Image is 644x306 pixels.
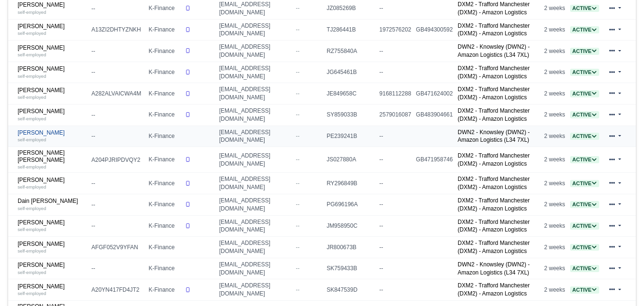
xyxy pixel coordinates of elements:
td: [EMAIL_ADDRESS][DOMAIN_NAME] [217,194,294,215]
td: 2 weeks [542,105,568,126]
td: -- [89,41,146,62]
td: -- [89,194,146,215]
td: 2 weeks [542,258,568,279]
td: TJ286441B [324,19,377,41]
td: K-Finance [146,105,183,126]
a: [PERSON_NAME] self-employed [18,129,87,143]
a: [PERSON_NAME] self-employed [18,1,87,15]
td: -- [377,237,414,258]
a: Active [570,265,599,272]
span: -- [296,222,299,229]
span: Active [570,201,599,208]
td: -- [89,173,146,194]
td: -- [89,215,146,237]
td: K-Finance [146,41,183,62]
a: DWN2 - Knowsley (DWN2) - Amazon Logistics (L34 7XL) [458,43,530,58]
small: self-employed [18,184,46,190]
small: self-employed [18,270,46,275]
td: K-Finance [146,237,183,258]
td: A13ZI2DHTYZNKH [89,19,146,41]
span: Active [570,265,599,272]
a: [PERSON_NAME] self-employed [18,87,87,101]
span: Active [570,111,599,118]
td: 2 weeks [542,19,568,41]
td: GB483904661 [414,105,455,126]
td: K-Finance [146,19,183,41]
span: -- [296,111,299,118]
a: DXM2 - Trafford Manchester (DXM2) - Amazon Logistics [458,282,530,297]
a: [PERSON_NAME] self-employed [18,23,87,37]
td: 2579016087 [377,105,414,126]
td: SY859033B [324,105,377,126]
a: DXM2 - Trafford Manchester (DXM2) - Amazon Logistics [458,240,530,254]
td: [EMAIL_ADDRESS][DOMAIN_NAME] [217,41,294,62]
small: self-employed [18,248,46,253]
td: [EMAIL_ADDRESS][DOMAIN_NAME] [217,215,294,237]
td: AFGF052V9YFAN [89,237,146,258]
span: Active [570,133,599,140]
a: [PERSON_NAME] [PERSON_NAME] self-employed [18,149,87,170]
td: 2 weeks [542,173,568,194]
span: -- [296,90,299,97]
td: JM958950C [324,215,377,237]
a: DXM2 - Trafford Manchester (DXM2) - Amazon Logistics [458,22,530,37]
td: 9168112288 [377,83,414,105]
td: [EMAIL_ADDRESS][DOMAIN_NAME] [217,258,294,279]
span: -- [296,133,299,139]
a: Active [570,222,599,229]
td: K-Finance [146,147,183,173]
td: 2 weeks [542,41,568,62]
a: Active [570,133,599,139]
td: K-Finance [146,62,183,83]
a: [PERSON_NAME] self-employed [18,177,87,190]
span: -- [296,244,299,251]
small: self-employed [18,291,46,296]
td: 2 weeks [542,126,568,147]
a: Dain [PERSON_NAME] self-employed [18,198,87,211]
td: [EMAIL_ADDRESS][DOMAIN_NAME] [217,279,294,301]
a: [PERSON_NAME] self-employed [18,283,87,297]
td: -- [377,173,414,194]
td: JR800673B [324,237,377,258]
span: -- [296,156,299,163]
span: Active [570,69,599,76]
a: Active [570,244,599,251]
a: DXM2 - Trafford Manchester (DXM2) - Amazon Logistics [458,152,530,167]
span: -- [296,5,299,11]
a: Active [570,5,599,11]
a: [PERSON_NAME] self-employed [18,44,87,58]
td: -- [377,126,414,147]
a: DWN2 - Knowsley (DWN2) - Amazon Logistics (L34 7XL) [458,261,530,276]
td: 2 weeks [542,279,568,301]
td: K-Finance [146,215,183,237]
span: Active [570,180,599,187]
a: Active [570,286,599,293]
td: A20YN417FD4JT2 [89,279,146,301]
a: Active [570,156,599,163]
td: K-Finance [146,194,183,215]
td: JS027880A [324,147,377,173]
span: -- [296,180,299,187]
span: Active [570,90,599,97]
td: GB471624002 [414,83,455,105]
iframe: Chat Widget [596,260,644,306]
small: self-employed [18,10,46,15]
td: [EMAIL_ADDRESS][DOMAIN_NAME] [217,105,294,126]
span: -- [296,69,299,75]
td: 1972576202 [377,19,414,41]
td: PG696196A [324,194,377,215]
td: RZ755840A [324,41,377,62]
small: self-employed [18,164,46,169]
td: -- [377,41,414,62]
td: K-Finance [146,279,183,301]
a: [PERSON_NAME] self-employed [18,219,87,233]
td: K-Finance [146,126,183,147]
td: RY296849B [324,173,377,194]
a: [PERSON_NAME] self-employed [18,262,87,275]
td: [EMAIL_ADDRESS][DOMAIN_NAME] [217,126,294,147]
td: [EMAIL_ADDRESS][DOMAIN_NAME] [217,83,294,105]
td: A204PJRIPDVQY2 [89,147,146,173]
